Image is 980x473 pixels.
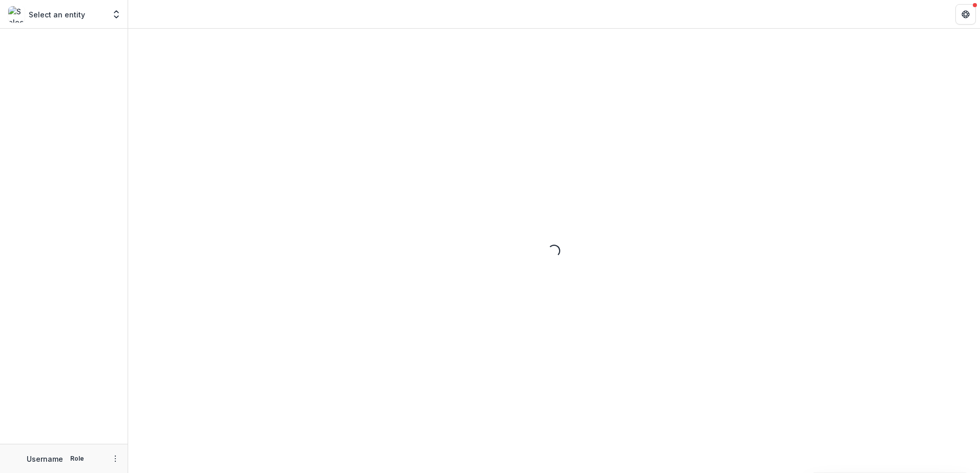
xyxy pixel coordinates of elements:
p: Role [67,454,87,463]
button: Get Help [955,4,976,25]
p: Username [27,454,63,464]
button: More [109,453,121,465]
button: Open entity switcher [109,4,124,25]
img: Select an entity [8,6,25,23]
p: Select an entity [29,9,85,20]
